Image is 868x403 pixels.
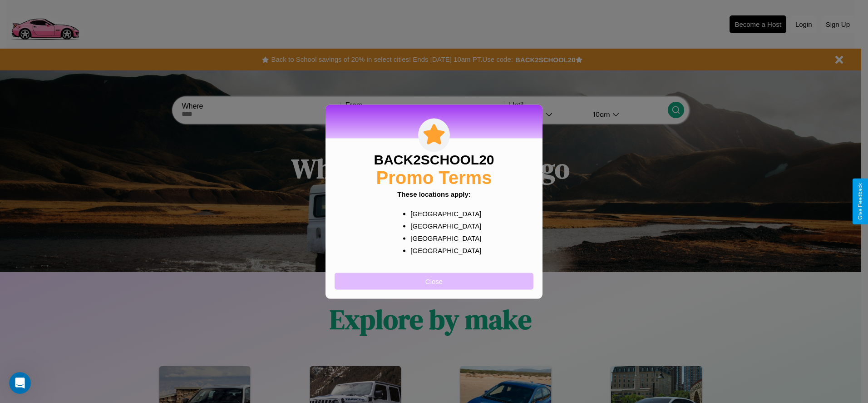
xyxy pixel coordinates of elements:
button: Close [335,273,533,289]
b: These locations apply: [397,190,471,198]
p: [GEOGRAPHIC_DATA] [410,232,475,244]
p: [GEOGRAPHIC_DATA] [410,244,475,256]
h3: BACK2SCHOOL20 [374,152,494,167]
h2: Promo Terms [376,167,492,188]
p: [GEOGRAPHIC_DATA] [410,207,475,219]
p: [GEOGRAPHIC_DATA] [410,219,475,232]
iframe: Intercom live chat [9,372,31,394]
div: Give Feedback [857,183,863,220]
